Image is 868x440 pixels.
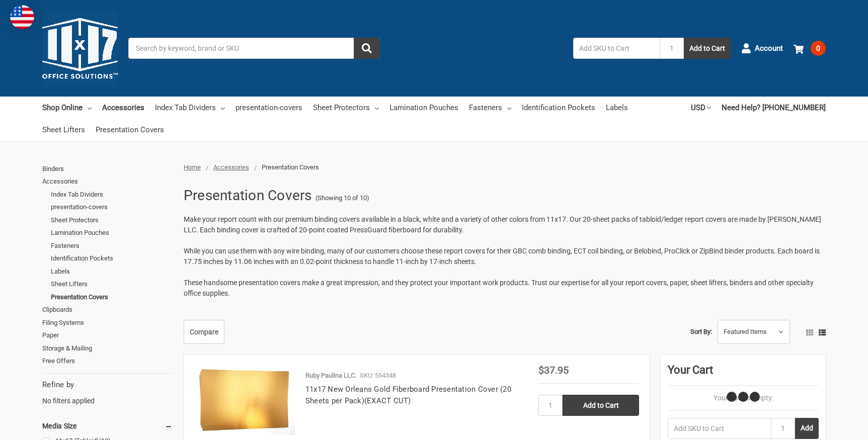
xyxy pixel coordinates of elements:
a: Clipboards [42,303,173,316]
input: Add to Cart [563,395,639,416]
a: Compare [184,320,224,344]
p: Your Cart Is Empty. [668,393,819,403]
span: (Showing 10 of 10) [315,193,369,203]
a: Identification Pockets [51,252,173,265]
a: Index Tab Dividers [51,188,173,201]
a: Sheet Lifters [51,278,173,291]
a: presentation-covers [235,97,302,119]
a: Binders [42,162,173,175]
input: Search by keyword, brand or SKU [128,38,380,59]
div: Your Cart [668,362,819,386]
div: No filters applied [42,379,173,406]
img: duty and tax information for United States [10,5,34,29]
span: While you can use them with any wire binding, many of our customers choose these report covers fo... [184,247,820,266]
a: Lamination Pouches [51,226,173,239]
a: 11x17 New Orleans Gold Fiberboard Presentation Cover (20 Sheets per Pack)(EXACT CUT) [305,385,511,405]
span: $37.95 [538,364,569,376]
a: Home [184,163,201,171]
a: Account [741,35,783,61]
a: Labels [606,97,628,119]
a: Accessories [102,97,144,119]
h1: Presentation Covers [184,183,312,209]
p: SKU: 554348 [360,371,396,381]
a: Sheet Lifters [42,119,85,141]
a: Fasteners [51,239,173,252]
a: Shop Online [42,97,92,119]
input: Add SKU to Cart [573,38,660,59]
a: Need Help? [PHONE_NUMBER] [722,97,826,119]
a: Labels [51,265,173,278]
label: Sort By: [690,324,712,339]
span: Account [755,43,783,54]
img: 11x17 New Orleans Gold Fiberboard Presentation Cover (20 Sheets per Pack)(EXACT CUT) [194,365,295,435]
a: Filing Systems [42,316,173,329]
a: Presentation Covers [51,291,173,304]
h5: Media Size [42,420,173,432]
a: Accessories [213,163,249,171]
span: Make your report count with our premium binding covers available in a black, white and a variety ... [184,215,821,234]
a: Fasteners [469,97,511,119]
a: Presentation Covers [96,119,164,141]
a: Accessories [42,175,173,188]
a: presentation-covers [51,201,173,214]
span: 0 [811,41,826,56]
a: Identification Pockets [522,97,595,119]
span: These handsome presentation covers make a great impression, and they protect your important work ... [184,279,814,297]
img: 11x17.com [42,11,118,86]
button: Add [795,418,819,439]
a: Free Offers [42,355,173,368]
input: Add SKU to Cart [668,418,771,439]
a: Storage & Mailing [42,342,173,355]
a: Sheet Protectors [313,97,379,119]
button: Add to Cart [684,38,731,59]
a: Index Tab Dividers [155,97,225,119]
a: 0 [794,35,826,61]
h5: Refine by [42,379,173,391]
a: Sheet Protectors [51,214,173,227]
a: USD [691,97,711,119]
a: Lamination Pouches [389,97,458,119]
p: Ruby Paulina LLC. [305,371,356,381]
a: Paper [42,329,173,342]
span: Presentation Covers [262,163,319,171]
